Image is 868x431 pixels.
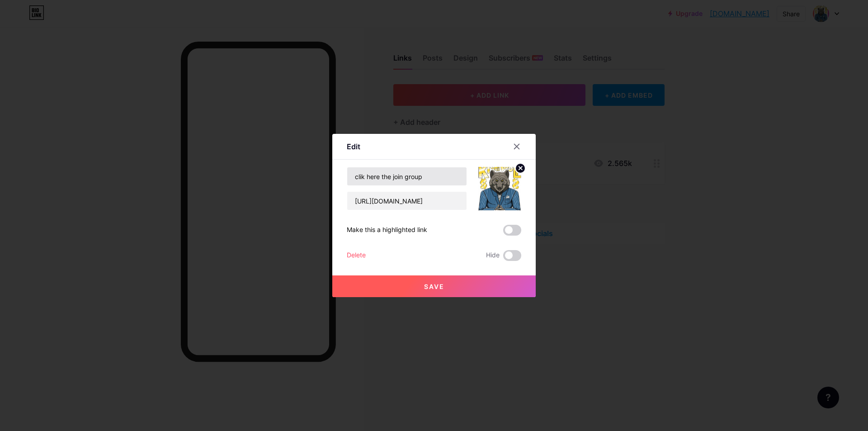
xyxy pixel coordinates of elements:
[332,275,536,297] button: Save
[347,192,467,210] input: URL
[347,141,360,152] div: Edit
[347,225,427,236] div: Make this a highlighted link
[347,167,467,185] input: Title
[478,167,521,210] img: link_thumbnail
[486,250,500,261] span: Hide
[424,283,444,290] span: Save
[347,250,366,261] div: Delete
